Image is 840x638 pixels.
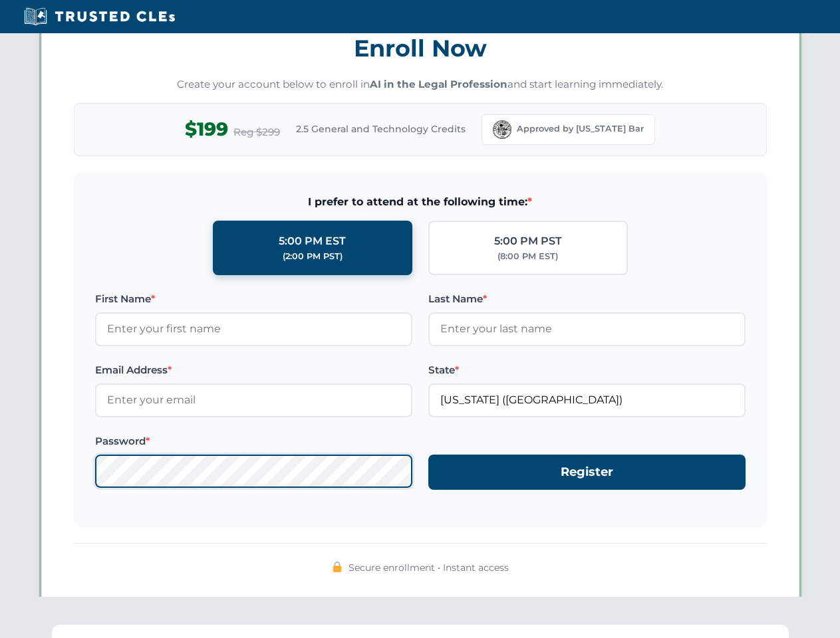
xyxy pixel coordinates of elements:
[332,562,343,572] img: 🔒
[95,312,412,346] input: Enter your first name
[349,560,509,575] span: Secure enrollment • Instant access
[95,193,746,211] span: I prefer to attend at the following time:
[494,233,562,250] div: 5:00 PM PST
[95,433,412,449] label: Password
[95,291,412,307] label: First Name
[185,114,228,144] span: $199
[493,120,511,139] img: Florida Bar
[428,362,746,378] label: State
[428,312,746,346] input: Enter your last name
[296,122,466,136] span: 2.5 General and Technology Credits
[283,250,343,263] div: (2:00 PM PST)
[279,233,346,250] div: 5:00 PM EST
[74,77,767,92] p: Create your account below to enroll in and start learning immediately.
[20,7,179,27] img: Trusted CLEs
[74,27,767,69] h3: Enroll Now
[95,383,412,417] input: Enter your email
[428,455,746,490] button: Register
[428,383,746,417] input: Florida (FL)
[233,124,280,140] span: Reg $299
[428,291,746,307] label: Last Name
[517,122,644,136] span: Approved by [US_STATE] Bar
[497,250,558,263] div: (8:00 PM EST)
[95,362,412,378] label: Email Address
[370,78,507,90] strong: AI in the Legal Profession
